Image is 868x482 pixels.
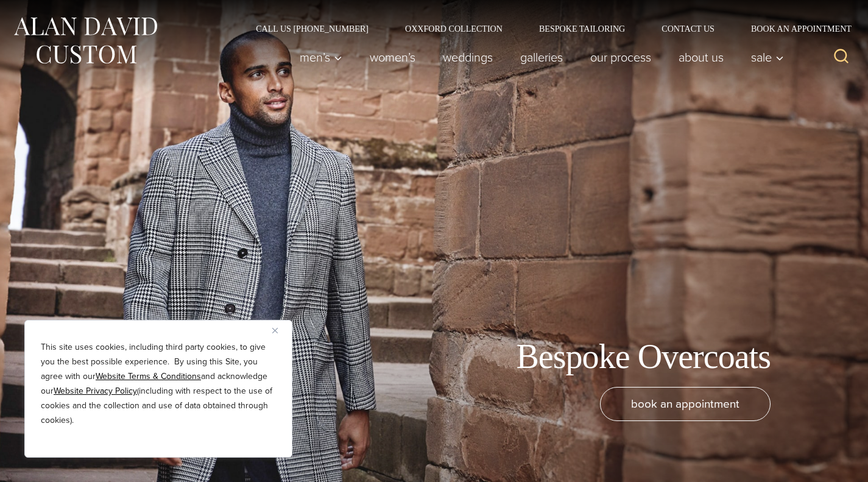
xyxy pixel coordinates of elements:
[356,45,429,69] a: Women’s
[238,24,856,33] nav: Secondary Navigation
[96,370,201,383] a: Website Terms & Conditions
[631,395,739,413] span: book an appointment
[733,24,856,33] a: Book an Appointment
[286,45,791,69] nav: Primary Navigation
[577,45,665,69] a: Our Process
[272,328,278,333] img: Close
[387,24,521,33] a: Oxxford Collection
[300,51,342,63] span: Men’s
[827,43,856,72] button: View Search Form
[41,340,276,428] p: This site uses cookies, including third party cookies, to give you the best possible experience. ...
[12,13,158,68] img: Alan David Custom
[521,24,643,33] a: Bespoke Tailoring
[238,24,387,33] a: Call Us [PHONE_NUMBER]
[600,387,771,421] a: book an appointment
[272,323,287,338] button: Close
[429,45,507,69] a: weddings
[54,385,137,397] a: Website Privacy Policy
[507,45,577,69] a: Galleries
[643,24,733,33] a: Contact Us
[516,336,771,377] h1: Bespoke Overcoats
[665,45,738,69] a: About Us
[751,51,784,63] span: Sale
